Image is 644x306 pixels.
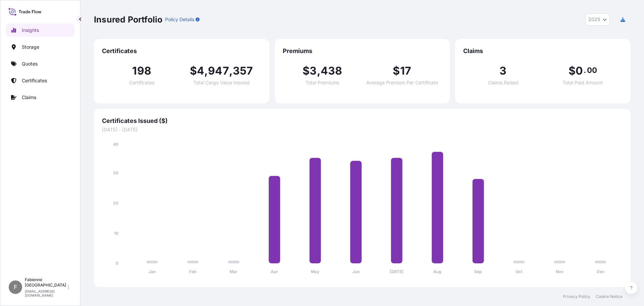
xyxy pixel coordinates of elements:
span: F [14,284,17,291]
span: 17 [400,65,411,76]
span: $ [393,65,400,76]
p: Storage [22,44,39,50]
span: , [204,65,208,76]
tspan: Apr [271,269,278,274]
span: $ [569,65,576,76]
span: , [229,65,233,76]
tspan: 30 [113,170,118,175]
a: Cookie Notice [596,294,623,299]
a: Storage [6,40,75,54]
span: Claims [463,47,623,55]
tspan: May [311,269,320,274]
tspan: Nov [556,269,564,274]
p: Quotes [22,60,38,67]
span: , [317,65,321,76]
span: 947 [208,65,229,76]
span: Certificates Issued ($) [102,117,623,125]
span: Total Premiums [306,80,339,85]
tspan: 40 [113,142,118,147]
span: Certificates [102,47,261,55]
span: Total Cargo Value Insured [193,80,250,85]
a: Privacy Policy [563,294,590,299]
span: Average Premium Per Certificate [366,80,438,85]
span: 357 [233,65,253,76]
p: Certificates [22,77,47,84]
tspan: Dec [597,269,604,274]
span: 3 [310,65,317,76]
a: Insights [6,24,75,37]
span: 438 [321,65,342,76]
tspan: 0 [116,261,118,266]
p: [EMAIL_ADDRESS][DOMAIN_NAME] [25,289,66,297]
button: Year Selector [585,13,610,26]
tspan: Jan [149,269,156,274]
span: Claims Raised [488,80,519,85]
span: Certificates [129,80,154,85]
span: $ [303,65,310,76]
tspan: 10 [114,231,118,236]
span: 00 [587,68,597,73]
tspan: Mar [230,269,237,274]
span: 4 [197,65,204,76]
span: $ [190,65,197,76]
tspan: Jun [353,269,360,274]
span: 2025 [588,16,600,23]
tspan: [DATE] [390,269,404,274]
tspan: Feb [189,269,197,274]
tspan: Oct [516,269,523,274]
span: Total Paid Amount [562,80,603,85]
p: Insured Portfolio [94,14,162,25]
a: Claims [6,91,75,104]
p: Fabienne [GEOGRAPHIC_DATA] [25,277,66,288]
tspan: 20 [113,201,118,206]
span: . [584,68,586,73]
span: 198 [132,65,151,76]
p: Claims [22,94,36,101]
tspan: Sep [474,269,482,274]
a: Quotes [6,57,75,71]
span: Premiums [283,47,442,55]
a: Certificates [6,74,75,87]
span: [DATE] - [DATE] [102,126,623,133]
p: Insights [22,27,39,34]
tspan: Aug [433,269,441,274]
p: Policy Details [165,16,194,23]
span: 0 [576,65,583,76]
span: 3 [499,65,506,76]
